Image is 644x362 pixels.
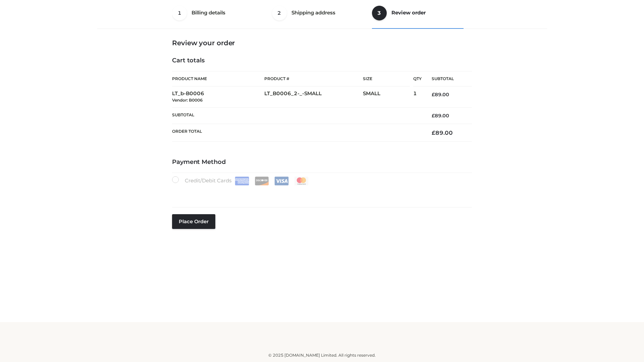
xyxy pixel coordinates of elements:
[363,86,413,108] td: SMALL
[264,86,363,108] td: LT_B0006_2-_-SMALL
[413,86,422,108] td: 1
[172,107,422,124] th: Subtotal
[172,176,309,185] label: Credit/Debit Cards
[432,129,453,136] bdi: 89.00
[432,92,449,98] bdi: 89.00
[172,159,472,166] h4: Payment Method
[172,124,422,142] th: Order Total
[432,113,435,119] span: £
[176,188,468,196] iframe: Secure card payment input frame
[274,177,289,185] img: Visa
[255,177,269,185] img: Discover
[432,129,435,136] span: £
[172,71,264,86] th: Product Name
[363,71,410,86] th: Size
[432,92,435,98] span: £
[294,177,309,185] img: Mastercard
[422,71,472,86] th: Subtotal
[413,71,422,86] th: Qty
[172,214,215,229] button: Place order
[172,39,472,47] h3: Review your order
[172,86,264,108] td: LT_b-B0006
[235,177,249,185] img: Amex
[172,57,472,64] h4: Cart totals
[100,352,544,359] div: © 2025 [DOMAIN_NAME] Limited. All rights reserved.
[264,71,363,86] th: Product #
[432,113,449,119] bdi: 89.00
[172,98,203,103] small: Vendor: B0006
